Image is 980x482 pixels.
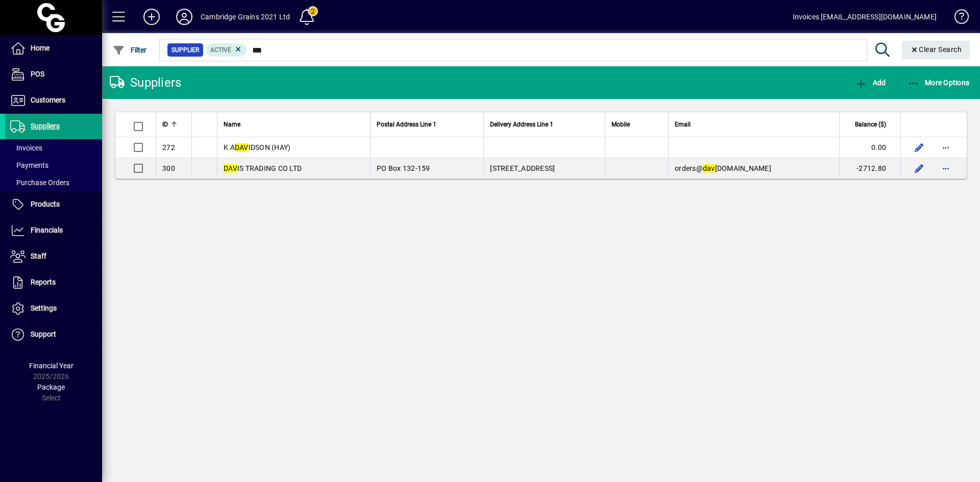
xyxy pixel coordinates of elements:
[162,164,175,172] span: 300
[852,73,888,92] button: Add
[910,45,962,54] span: Clear Search
[29,362,73,370] span: Financial Year
[162,119,185,130] div: ID
[5,218,102,243] a: Financials
[490,164,555,172] span: [STREET_ADDRESS]
[675,164,771,172] span: orders@ [DOMAIN_NAME]
[110,74,181,91] div: Suppliers
[235,143,249,151] em: DAV
[10,179,69,187] span: Purchase Orders
[10,161,48,169] span: Payments
[31,330,56,338] span: Support
[793,9,937,25] div: Invoices [EMAIL_ADDRESS][DOMAIN_NAME]
[31,70,44,78] span: POS
[938,139,954,156] button: More options
[938,160,954,176] button: More options
[162,119,168,130] span: ID
[224,164,302,172] span: IS TRADING CO LTD
[846,119,895,130] div: Balance ($)
[210,46,231,54] span: Active
[908,79,970,87] span: More Options
[611,119,630,130] span: Mobile
[911,160,927,176] button: Edit
[224,143,290,151] span: K A IDSON (HAY)
[171,45,199,55] span: Supplier
[675,119,691,130] span: Email
[31,226,63,234] span: Financials
[224,119,364,130] div: Name
[377,164,430,172] span: PO Box 132-159
[377,119,436,130] span: Postal Address Line 1
[675,119,833,130] div: Email
[5,192,102,217] a: Products
[5,244,102,269] a: Staff
[31,252,46,260] span: Staff
[839,158,900,179] td: -2712.80
[224,164,237,172] em: DAV
[31,122,60,130] span: Suppliers
[168,8,201,26] button: Profile
[902,41,970,59] button: Clear
[10,144,42,152] span: Invoices
[5,157,102,174] a: Payments
[31,96,65,104] span: Customers
[31,304,57,312] span: Settings
[5,88,102,113] a: Customers
[839,137,900,158] td: 0.00
[113,46,147,54] span: Filter
[5,270,102,295] a: Reports
[5,36,102,61] a: Home
[201,9,290,25] div: Cambridge Grains 2021 Ltd
[855,119,886,130] span: Balance ($)
[490,119,553,130] span: Delivery Address Line 1
[162,143,175,151] span: 272
[224,119,240,130] span: Name
[905,73,972,92] button: More Options
[5,174,102,191] a: Purchase Orders
[110,41,150,59] button: Filter
[911,139,927,156] button: Edit
[5,322,102,347] a: Support
[855,79,886,87] span: Add
[37,383,65,391] span: Package
[31,278,56,286] span: Reports
[5,62,102,87] a: POS
[31,44,50,52] span: Home
[206,43,247,57] mat-chip: Activation Status: Active
[611,119,662,130] div: Mobile
[135,8,168,26] button: Add
[947,2,967,35] a: Knowledge Base
[31,200,60,208] span: Products
[703,164,715,172] em: dav
[5,139,102,157] a: Invoices
[5,296,102,321] a: Settings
